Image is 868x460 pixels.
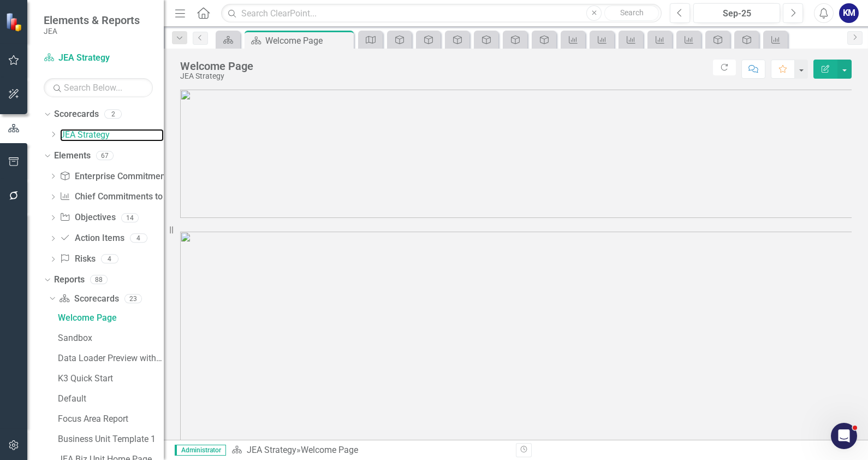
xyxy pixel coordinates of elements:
a: Welcome Page [55,309,164,326]
button: Search [604,5,659,21]
small: JEA [44,27,140,36]
div: Welcome Page [58,313,164,323]
span: Elements & Reports [44,14,140,27]
a: Elements [54,150,91,162]
span: Administrator [175,445,226,456]
a: Risks [60,253,95,266]
div: 14 [121,213,139,222]
div: Default [58,394,164,404]
a: Chief Commitments to Actions [60,191,194,203]
input: Search Below... [44,78,153,97]
a: Default [55,390,164,407]
div: 88 [90,275,108,284]
a: Scorecards [59,293,118,305]
div: Welcome Page [301,445,358,455]
div: 4 [101,255,118,264]
button: Sep-25 [693,3,780,23]
div: » [231,444,508,457]
div: Focus Area Report [58,414,164,424]
div: Sep-25 [697,7,776,20]
div: 67 [96,151,114,160]
a: Business Unit Template 1 [55,430,164,447]
div: 4 [130,234,147,243]
a: JEA Strategy [247,445,296,455]
a: Action Items [60,232,124,245]
img: mceclip0%20v48.png [180,90,852,218]
button: KM [839,3,859,23]
input: Search ClearPoint... [221,4,662,23]
a: K3 Quick Start [55,369,164,387]
div: Welcome Page [265,34,351,48]
div: Welcome Page [180,60,253,72]
a: JEA Strategy [60,129,164,141]
a: Data Loader Preview with element counts [55,349,164,367]
a: Enterprise Commitments to Actions [60,170,213,183]
a: Sandbox [55,329,164,346]
span: Search [620,8,644,17]
div: 2 [104,110,122,119]
a: JEA Strategy [44,52,153,64]
a: Scorecards [54,108,99,121]
div: Sandbox [58,333,164,343]
iframe: Intercom live chat [831,423,857,449]
div: K3 Quick Start [58,374,164,384]
div: Data Loader Preview with element counts [58,353,164,363]
div: JEA Strategy [180,72,253,80]
a: Reports [54,274,85,286]
img: ClearPoint Strategy [5,13,25,32]
a: Focus Area Report [55,410,164,427]
a: Objectives [60,211,115,224]
div: Business Unit Template 1 [58,434,164,444]
div: 23 [124,294,142,303]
